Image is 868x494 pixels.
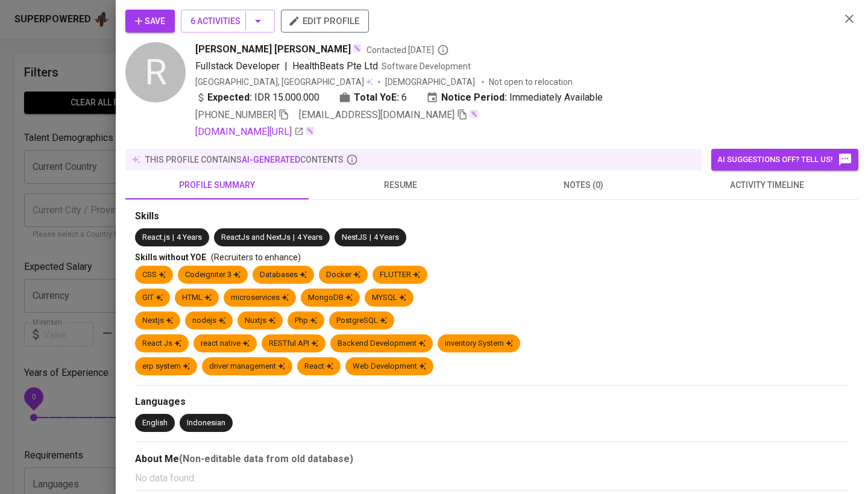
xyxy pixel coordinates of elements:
span: 6 [401,90,407,105]
button: edit profile [281,10,369,33]
div: Nuxtjs [245,315,275,327]
span: [PERSON_NAME] [PERSON_NAME] [195,42,351,57]
span: NestJS [342,233,367,242]
div: erp system [142,361,190,372]
div: [GEOGRAPHIC_DATA], [GEOGRAPHIC_DATA] [195,76,373,88]
div: Backend Development [338,338,426,349]
div: Immediately Available [426,90,603,105]
span: Fullstack Developer [195,60,280,72]
div: react native [201,338,250,349]
a: edit profile [281,16,369,25]
div: Indonesian [187,417,225,429]
span: | [172,232,174,243]
div: GIT [142,292,163,304]
img: magic_wand.svg [469,109,479,119]
span: 6 Activities [190,14,265,29]
div: Docker [326,269,360,281]
span: [DEMOGRAPHIC_DATA] [385,76,477,88]
span: Contacted [DATE] [366,44,449,56]
span: 4 Years [374,233,399,242]
span: Skills without YOE [135,252,206,262]
span: | [293,232,295,243]
span: HealthBeats Pte Ltd [292,60,378,72]
span: notes (0) [499,178,668,193]
div: microservices [231,292,289,304]
div: About Me [135,452,849,466]
div: HTML [182,292,212,304]
img: magic_wand.svg [305,126,315,136]
span: AI-generated [242,155,300,164]
button: Save [125,10,175,33]
div: English [142,417,168,429]
span: ReactJs and NextJs [221,233,291,242]
div: MongoDB [308,292,353,304]
div: CSS [142,269,166,281]
span: | [285,59,288,73]
div: RESTful API [269,338,318,349]
span: 4 Years [297,233,322,242]
div: FLUTTER [380,269,420,281]
div: Languages [135,395,849,409]
span: 4 Years [177,233,202,242]
span: (Recruiters to enhance) [211,252,301,262]
p: No data found. [135,471,849,486]
div: IDR 15.000.000 [195,90,319,105]
span: activity timeline [682,178,851,193]
div: inventory System [445,338,513,349]
div: React [304,361,333,372]
span: resume [316,178,485,193]
div: driver management [209,361,285,372]
div: Skills [135,210,849,224]
span: React.js [142,233,170,242]
span: [EMAIL_ADDRESS][DOMAIN_NAME] [299,109,454,120]
b: Expected: [207,90,252,105]
div: Nextjs [142,315,173,327]
b: Total YoE: [354,90,399,105]
span: edit profile [291,13,359,29]
span: AI suggestions off? Tell us! [717,152,852,167]
span: Software Development [382,61,471,71]
img: magic_wand.svg [352,43,362,53]
span: | [370,232,371,243]
p: this profile contains contents [145,154,344,166]
div: R [125,42,186,102]
div: nodejs [192,315,225,327]
div: Databases [260,269,307,281]
button: AI suggestions off? Tell us! [711,149,858,170]
div: Codeigniter 3 [185,269,241,281]
a: [DOMAIN_NAME][URL] [195,125,304,139]
span: profile summary [133,178,301,193]
div: Php [295,315,317,327]
div: Web Development [353,361,426,372]
div: PostgreSQL [336,315,387,327]
p: Not open to relocation [489,76,573,88]
b: Notice Period: [441,90,507,105]
span: [PHONE_NUMBER] [195,109,276,120]
div: MYSQL [372,292,406,304]
b: (Non-editable data from old database) [179,453,353,464]
button: 6 Activities [181,10,275,33]
div: React Js [142,338,181,349]
svg: By Batam recruiter [437,44,449,56]
span: Save [135,14,165,29]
